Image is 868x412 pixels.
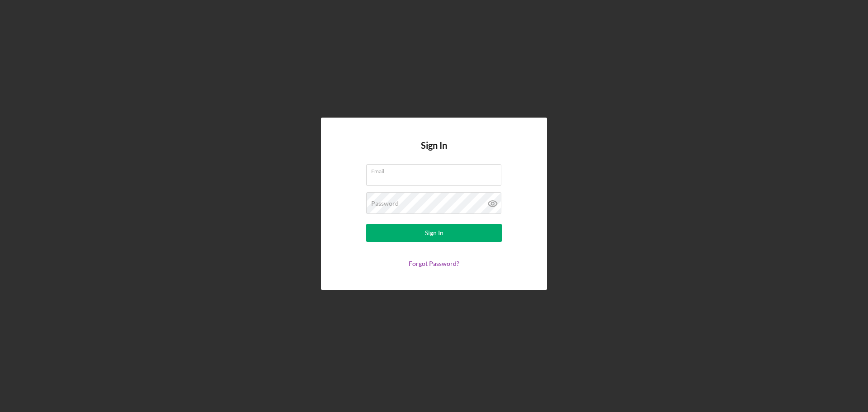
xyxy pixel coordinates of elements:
[421,140,447,164] h4: Sign In
[371,200,399,207] label: Password
[425,224,443,242] div: Sign In
[366,224,502,242] button: Sign In
[371,165,501,175] label: Email
[409,260,459,267] a: Forgot Password?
